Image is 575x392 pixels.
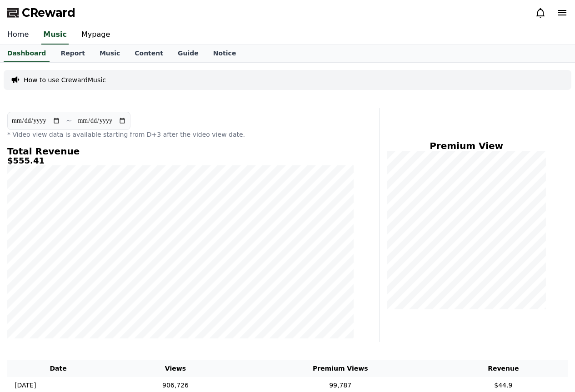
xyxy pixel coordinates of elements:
[92,45,127,62] a: Music
[109,360,242,377] th: Views
[242,360,439,377] th: Premium Views
[439,360,568,377] th: Revenue
[22,5,75,20] span: CReward
[206,45,244,62] a: Notice
[53,45,92,62] a: Report
[127,45,170,62] a: Content
[66,115,72,126] p: ~
[7,146,354,156] h4: Total Revenue
[7,156,354,165] h5: $555.41
[41,25,69,45] a: Music
[387,141,546,151] h4: Premium View
[170,45,206,62] a: Guide
[7,130,354,139] p: * Video view data is available starting from D+3 after the video view date.
[74,25,117,45] a: Mypage
[7,5,75,20] a: CReward
[15,381,36,390] p: [DATE]
[24,75,106,84] a: How to use CrewardMusic
[7,360,109,377] th: Date
[4,45,50,62] a: Dashboard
